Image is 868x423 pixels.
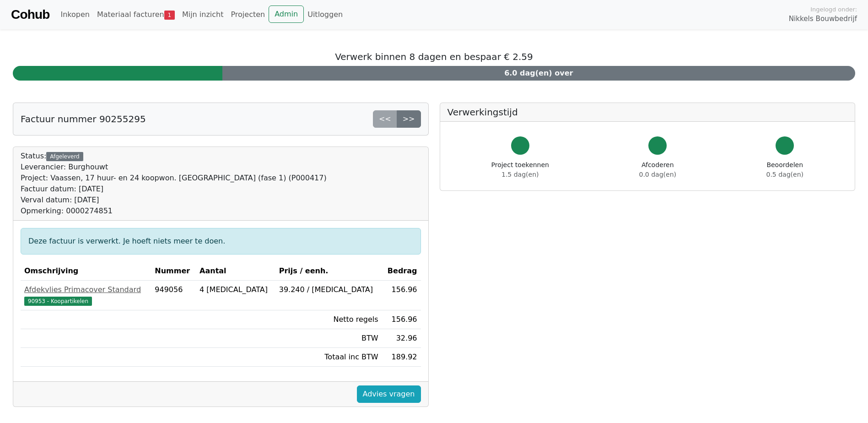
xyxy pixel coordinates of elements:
[151,262,196,281] th: Nummer
[199,284,272,295] div: 4 [MEDICAL_DATA]
[382,310,421,329] td: 156.96
[501,171,539,178] span: 1.5 dag(en)
[639,171,676,178] span: 0.0 dag(en)
[46,152,83,161] div: Afgeleverd
[639,160,676,179] div: Afcoderen
[24,297,92,306] span: 90953 - Koopartikelen
[491,160,549,179] div: Project toekennen
[21,228,421,255] div: Deze factuur is verwerkt. Je hoeft niets meer te doen.
[21,184,327,195] div: Factuur datum: [DATE]
[789,14,857,24] span: Nikkels Bouwbedrijf
[382,329,421,348] td: 32.96
[93,5,178,24] a: Materiaal facturen1
[766,160,803,179] div: Beoordelen
[21,173,327,184] div: Project: Vaassen, 17 huur- en 24 koopwon. [GEOGRAPHIC_DATA] (fase 1) (P000417)
[382,281,421,310] td: 156.96
[21,195,327,206] div: Verval datum: [DATE]
[178,5,227,24] a: Mijn inzicht
[275,348,382,367] td: Totaal inc BTW
[447,107,848,118] h5: Verwerkingstijd
[24,284,147,295] div: Afdekvlies Primacover Standard
[304,5,346,24] a: Uitloggen
[766,171,803,178] span: 0.5 dag(en)
[269,5,304,23] a: Admin
[275,329,382,348] td: BTW
[11,4,49,26] a: Cohub
[24,284,147,306] a: Afdekvlies Primacover Standard90953 - Koopartikelen
[275,310,382,329] td: Netto regels
[382,348,421,367] td: 189.92
[21,162,327,173] div: Leverancier: Burghouwt
[57,5,93,24] a: Inkopen
[382,262,421,281] th: Bedrag
[810,5,857,14] span: Ingelogd onder:
[13,51,855,62] h5: Verwerk binnen 8 dagen en bespaar € 2.59
[196,262,275,281] th: Aantal
[227,5,269,24] a: Projecten
[275,262,382,281] th: Prijs / eenh.
[21,114,146,125] h5: Factuur nummer 90255295
[151,281,196,310] td: 949056
[164,11,175,20] span: 1
[21,262,151,281] th: Omschrijving
[357,385,421,403] a: Advies vragen
[222,66,855,81] div: 6.0 dag(en) over
[21,151,327,217] div: Status:
[279,284,378,295] div: 39.240 / [MEDICAL_DATA]
[397,110,421,128] a: >>
[21,206,327,217] div: Opmerking: 0000274851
